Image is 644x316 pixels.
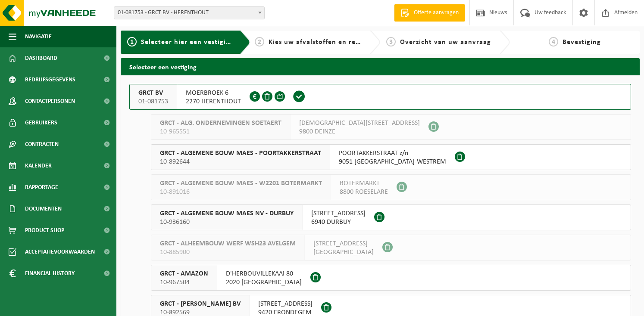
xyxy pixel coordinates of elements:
[25,69,75,90] span: Bedrijfsgegevens
[151,204,631,230] button: GRCT - ALGEMENE BOUW MAES NV - DURBUY 10-936160 [STREET_ADDRESS]6940 DURBUY
[160,149,321,158] span: GRCT - ALGEMENE BOUW MAES - POORTAKKERSTRAAT
[340,188,388,196] span: 8800 ROESELARE
[160,179,322,188] span: GRCT - ALGEMENE BOUW MAES - W2201 BOTERMARKT
[160,158,321,166] span: 10-892644
[160,278,208,287] span: 10-967504
[563,39,601,46] span: Bevestiging
[25,220,64,241] span: Product Shop
[340,179,388,188] span: BOTERMARKT
[311,209,366,218] span: [STREET_ADDRESS]
[160,127,281,136] span: 10-965551
[160,218,294,226] span: 10-936160
[186,97,241,106] span: 2270 HERENTHOUT
[151,265,631,291] button: GRCT - AMAZON 10-967504 D'HERBOUVILLEKAAI 802020 [GEOGRAPHIC_DATA]
[339,149,446,158] span: POORTAKKERSTRAAT z/n
[160,270,208,278] span: GRCT - AMAZON
[138,97,168,106] span: 01-081753
[114,7,264,19] span: 01-081753 - GRCT BV - HERENTHOUT
[25,198,62,220] span: Documenten
[339,158,446,166] span: 9051 [GEOGRAPHIC_DATA]-WESTREM
[269,39,387,46] span: Kies uw afvalstoffen en recipiënten
[412,9,461,17] span: Offerte aanvragen
[313,248,374,257] span: [GEOGRAPHIC_DATA]
[141,39,234,46] span: Selecteer hier een vestiging
[25,26,52,47] span: Navigatie
[25,241,95,263] span: Acceptatievoorwaarden
[299,119,420,127] span: [DEMOGRAPHIC_DATA][STREET_ADDRESS]
[25,133,59,155] span: Contracten
[114,6,265,19] span: 01-081753 - GRCT BV - HERENTHOUT
[226,270,302,278] span: D'HERBOUVILLEKAAI 80
[160,239,296,248] span: GRCT - ALHEEMBOUW WERF WSH23 AVELGEM
[255,37,264,46] span: 2
[311,218,366,226] span: 6940 DURBUY
[313,239,374,248] span: [STREET_ADDRESS]
[25,155,52,177] span: Kalender
[394,4,465,22] a: Offerte aanvragen
[25,263,75,284] span: Financial History
[127,37,137,46] span: 1
[25,90,75,112] span: Contactpersonen
[186,89,241,97] span: MOERBROEK 6
[549,37,558,46] span: 4
[121,58,640,75] h2: Selecteer een vestiging
[160,188,322,196] span: 10-891016
[386,37,396,46] span: 3
[151,144,631,170] button: GRCT - ALGEMENE BOUW MAES - POORTAKKERSTRAAT 10-892644 POORTAKKERSTRAAT z/n9051 [GEOGRAPHIC_DATA]...
[160,300,241,308] span: GRCT - [PERSON_NAME] BV
[25,47,57,69] span: Dashboard
[160,209,294,218] span: GRCT - ALGEMENE BOUW MAES NV - DURBUY
[226,278,302,287] span: 2020 [GEOGRAPHIC_DATA]
[160,248,296,257] span: 10-885900
[299,127,420,136] span: 9800 DEINZE
[129,84,631,110] button: GRCT BV 01-081753 MOERBROEK 62270 HERENTHOUT
[160,119,281,127] span: GRCT - ALG. ONDERNEMINGEN SOETAERT
[138,89,168,97] span: GRCT BV
[25,112,57,133] span: Gebruikers
[258,300,313,308] span: [STREET_ADDRESS]
[400,39,491,46] span: Overzicht van uw aanvraag
[25,177,58,198] span: Rapportage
